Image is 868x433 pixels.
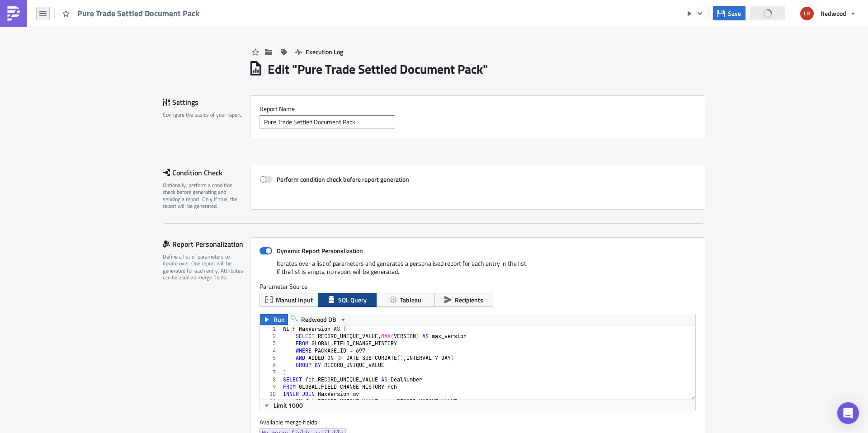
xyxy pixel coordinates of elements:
button: Share [750,6,785,20]
label: Report Nam﻿e [259,105,696,113]
div: Iterates over a list of parameters and generates a personalised report for each entry in the list... [259,259,696,282]
span: Pure Trade Settled Document Pack [77,8,200,19]
span: Execution Log [306,47,343,56]
div: 11 [260,398,282,405]
strong: Perform condition check before report generation [277,174,409,184]
body: Rich Text Area. Press ALT-0 for help. [4,4,432,55]
button: Run [260,314,288,325]
div: Open Intercom Messenger [837,402,859,424]
span: Recipients [455,295,483,305]
div: 2 [260,333,282,340]
div: 10 [260,391,282,398]
p: Kind regards, [4,40,432,46]
button: Save [713,6,745,20]
button: Tableau [376,293,435,307]
img: PushMetrics [6,6,21,21]
div: 3 [260,340,282,347]
span: Redwood DB [301,314,336,325]
div: 5 [260,354,282,362]
span: Run [274,314,285,325]
div: Configure the basics of your report. [163,111,244,118]
span: Tableau [400,295,421,305]
div: 7 [260,369,282,376]
button: SQL Query [318,293,377,307]
img: Avatar [799,6,815,21]
span: SQL Query [338,295,367,305]
p: Redwood Team [4,49,432,55]
div: Condition Check [163,166,250,179]
div: Define a list of parameters to iterate over. One report will be generated for each entry. Attribu... [163,253,244,281]
button: Redwood DB [288,314,350,325]
h1: Edit " Pure Trade Settled Document Pack " [268,61,488,77]
label: Available merge fields [259,418,327,426]
button: Redwood [795,4,861,24]
span: Redwood [821,9,846,18]
span: Limit 1000 [274,400,303,410]
div: 6 [260,362,282,369]
p: Hi, [4,4,432,10]
button: Limit 1000 [260,400,306,411]
div: Optionally, perform a condition check before generating and sending a report. Only if true, the r... [163,182,244,210]
button: Recipients [434,293,493,307]
span: Manual Input [276,295,313,305]
div: Settings [163,95,250,109]
div: 4 [260,347,282,354]
p: Please find attached the settled document pack for deal number: [4,22,432,28]
button: Execution Log [291,45,348,59]
div: 8 [260,376,282,383]
strong: Dynamic Report Personalization [277,246,363,255]
div: 9 [260,383,282,391]
strong: {{ row.DealNumber }} [184,21,248,28]
label: Parameter Source [259,282,696,291]
button: Manual Input [259,293,318,307]
div: Report Personalization [163,237,250,251]
div: 1 [260,325,282,333]
span: Save [728,9,741,18]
